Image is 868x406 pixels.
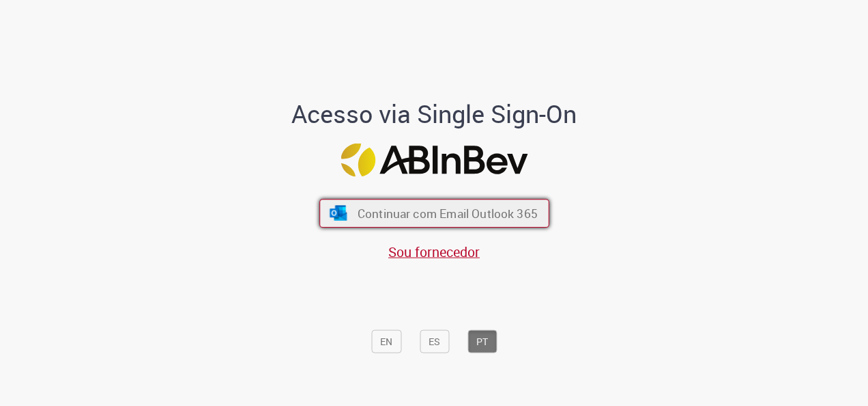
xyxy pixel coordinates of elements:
button: EN [371,329,401,353]
button: PT [467,329,497,353]
h1: Acesso via Single Sign-On [245,100,624,127]
img: ícone Azure/Microsoft 360 [328,206,348,221]
button: ícone Azure/Microsoft 360 Continuar com Email Outlook 365 [319,199,549,228]
a: Sou fornecedor [388,242,480,260]
img: Logo ABInBev [341,144,527,177]
span: Continuar com Email Outlook 365 [357,206,537,221]
button: ES [420,329,449,353]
